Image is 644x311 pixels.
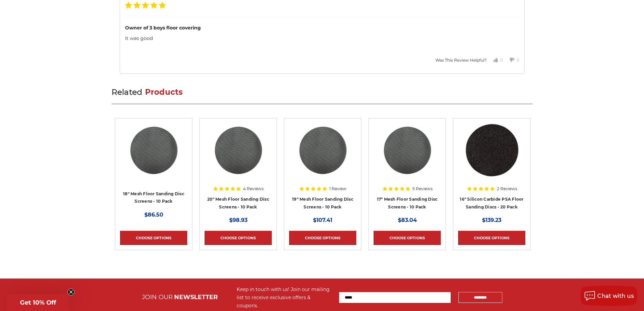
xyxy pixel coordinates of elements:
span: NEWSLETTER [174,293,218,301]
img: 17" Floor Sanding Mesh Screen [380,123,434,177]
a: 18" Mesh Floor Sanding Disc Screens - 10 Pack [123,191,184,204]
span: 2 Reviews [497,187,517,191]
button: Chat with us [580,286,637,306]
a: Choose Options [458,231,525,245]
span: 1 Review [329,187,347,191]
div: Was This Review Helpful? [435,57,487,63]
a: 19" Mesh Floor Sanding Disc Screens - 10 Pack [292,197,353,209]
a: 17" Mesh Floor Sanding Disc Screens - 10 Pack [377,197,438,209]
label: 1 Star [125,2,132,8]
label: 3 Stars [142,2,149,8]
a: 19" Floor Sanding Mesh Screen [289,123,356,187]
a: Choose Options [120,231,187,245]
button: Votes Down [503,52,519,68]
a: 20" Mesh Floor Sanding Disc Screens - 10 Pack [207,197,269,209]
span: $83.04 [398,217,417,223]
a: 16" Silicon Carbide PSA Floor Sanding Discs - 20 Pack [460,197,523,209]
label: 4 Stars [150,2,157,8]
img: 19" Floor Sanding Mesh Screen [296,123,350,177]
span: It was good [125,35,153,41]
a: Choose Options [205,231,272,245]
a: 18" Floor Sanding Mesh Screen [120,123,187,187]
span: $139.23 [482,217,501,223]
span: $98.93 [229,217,247,223]
span: 4 Reviews [243,187,264,191]
img: 20" Floor Sanding Mesh Screen [211,123,265,177]
span: Products [145,87,183,97]
span: JOIN OUR [142,293,173,301]
span: 0 [517,58,519,63]
span: Chat with us [597,293,634,299]
a: Choose Options [289,231,356,245]
span: Related [112,87,143,97]
span: 0 [500,58,503,63]
button: Votes Up [487,52,503,68]
div: Keep in touch with us! Join our mailing list to receive exclusive offers & coupons. [237,285,332,310]
span: 5 Reviews [412,187,433,191]
div: Get 10% OffClose teaser [7,294,69,311]
div: Owner of 3 boys floor covering [125,24,519,31]
span: $86.50 [144,212,163,218]
label: 5 Stars [159,2,166,8]
a: Choose Options [374,231,441,245]
a: Silicon Carbide 16" PSA Floor Sanding Disc [458,123,525,187]
span: $107.41 [313,217,332,223]
span: Get 10% Off [20,299,56,306]
a: 20" Floor Sanding Mesh Screen [205,123,272,187]
a: 17" Floor Sanding Mesh Screen [374,123,441,187]
button: Close teaser [68,289,74,295]
img: 18" Floor Sanding Mesh Screen [127,123,181,177]
label: 2 Stars [134,2,140,8]
img: Silicon Carbide 16" PSA Floor Sanding Disc [465,123,519,177]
